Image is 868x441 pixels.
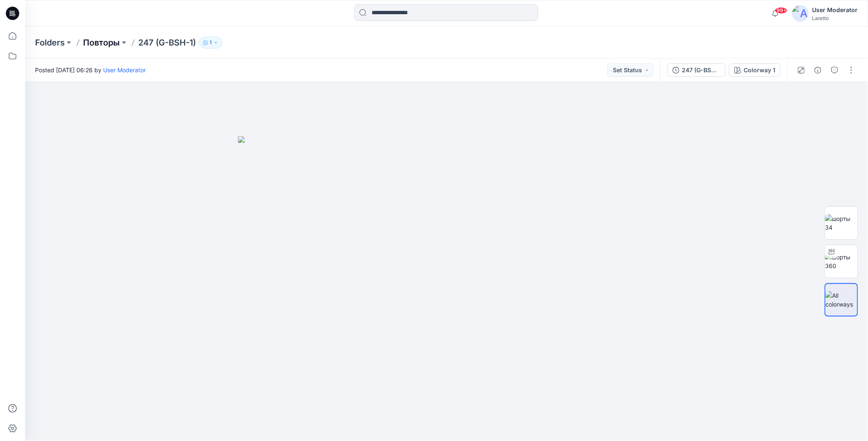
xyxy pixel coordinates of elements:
[812,15,858,21] div: Laretto
[825,214,858,232] img: шорты 34
[199,37,222,48] button: 1
[682,66,720,75] div: 247 (G-BSH-1)
[825,291,857,309] img: All colorways
[812,5,858,15] div: User Moderator
[825,253,858,270] img: шорты 360
[210,38,212,47] p: 1
[792,5,809,22] img: avatar
[35,37,65,48] a: Folders
[35,66,146,74] span: Posted [DATE] 06:26 by
[775,7,787,14] span: 99+
[744,66,775,75] div: Colorway 1
[138,37,196,48] p: 247 (G-BSH-1)
[729,63,781,77] button: Colorway 1
[667,63,726,77] button: 247 (G-BSH-1)
[103,66,146,73] a: User Moderator
[83,37,120,48] a: Повторы
[238,136,655,441] img: eyJhbGciOiJIUzI1NiIsImtpZCI6IjAiLCJzbHQiOiJzZXMiLCJ0eXAiOiJKV1QifQ.eyJkYXRhIjp7InR5cGUiOiJzdG9yYW...
[811,63,825,77] button: Details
